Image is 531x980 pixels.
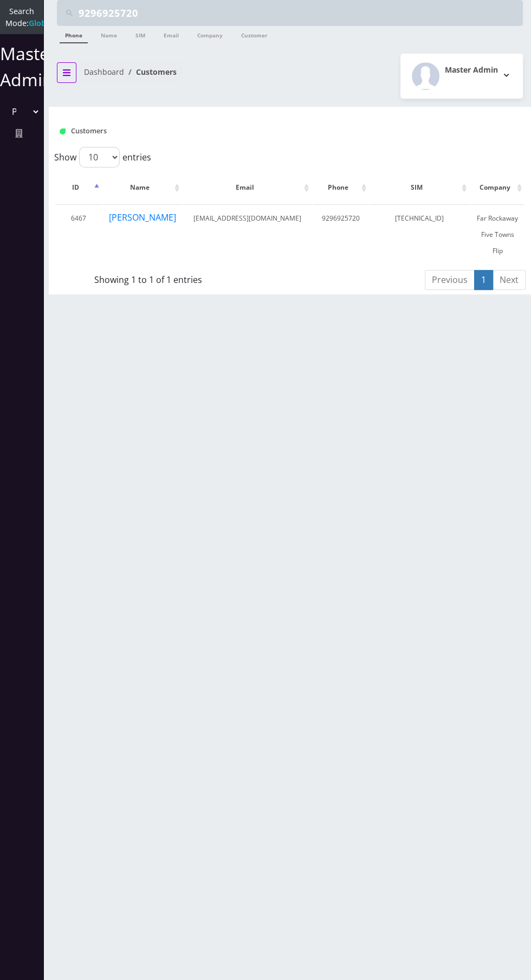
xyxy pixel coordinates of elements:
nav: breadcrumb [57,61,282,92]
th: ID: activate to sort column descending [55,172,102,203]
a: Customer [236,26,273,42]
td: [EMAIL_ADDRESS][DOMAIN_NAME] [183,204,312,265]
a: Dashboard [84,67,124,77]
h1: Customers [60,127,441,135]
label: Show entries [54,147,151,167]
th: Name: activate to sort column ascending [103,172,182,203]
th: Phone: activate to sort column ascending [313,172,368,203]
td: 9296925720 [313,204,368,265]
td: Far Rockaway Five Towns Flip [470,204,524,265]
div: Showing 1 to 1 of 1 entries [54,269,243,286]
h2: Master Admin [445,66,498,75]
a: 1 [474,270,493,290]
li: Customers [124,66,177,78]
td: [TECHNICAL_ID] [370,204,469,265]
span: Search Mode: [5,6,53,28]
button: Master Admin [400,54,523,99]
a: Previous [425,270,475,290]
th: SIM: activate to sort column ascending [370,172,469,203]
strong: Global [29,18,53,28]
a: Email [158,26,184,42]
td: 6467 [55,204,102,265]
input: Search Teltik [79,3,520,23]
a: SIM [130,26,151,42]
a: Company [192,26,228,42]
button: [PERSON_NAME] [108,210,177,224]
a: Name [95,26,122,42]
select: Showentries [79,147,120,167]
a: Phone [60,26,88,43]
th: Company: activate to sort column ascending [470,172,524,203]
th: Email: activate to sort column ascending [183,172,312,203]
a: Next [493,270,526,290]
